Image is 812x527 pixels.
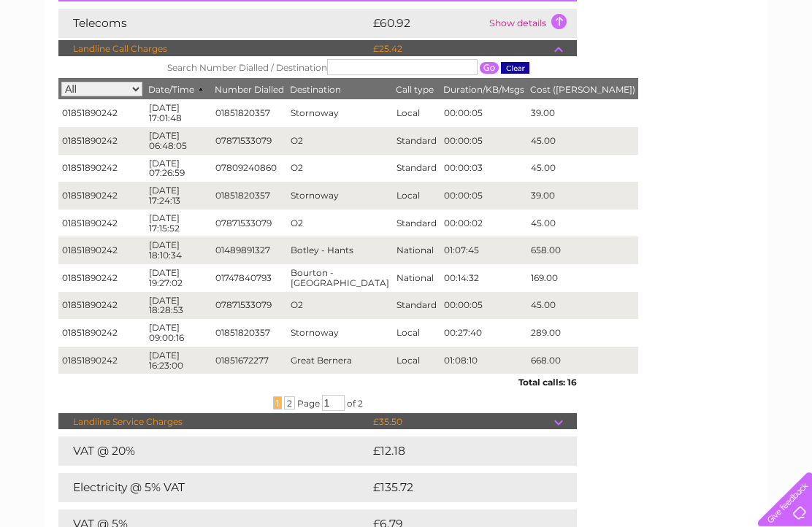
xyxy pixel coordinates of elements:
[287,209,393,237] td: O2
[284,396,295,409] span: 2
[145,236,212,264] td: [DATE] 18:10:34
[212,99,287,127] td: 01851820357
[764,62,798,73] a: Log out
[393,209,440,237] td: Standard
[440,319,527,347] td: 00:27:40
[58,264,145,292] td: 01851890242
[440,182,527,209] td: 00:00:05
[212,155,287,182] td: 07809240860
[369,40,554,58] td: £25.42
[393,236,440,264] td: National
[212,264,287,292] td: 01747840793
[440,347,527,374] td: 01:08:10
[527,209,638,237] td: 45.00
[393,319,440,347] td: Local
[58,292,145,320] td: 01851890242
[715,62,751,73] a: Contact
[393,292,440,320] td: Standard
[212,319,287,347] td: 01851820357
[145,127,212,155] td: [DATE] 06:48:05
[685,62,706,73] a: Blog
[297,398,320,409] span: Page
[396,84,434,95] span: Call type
[358,398,363,409] span: 2
[62,8,752,71] div: Clear Business is a trading name of Verastar Limited (registered in [GEOGRAPHIC_DATA] No. 3667643...
[145,292,212,320] td: [DATE] 18:28:53
[273,396,282,409] span: 1
[212,292,287,320] td: 07871533079
[58,9,369,38] td: Telecoms
[591,62,624,73] a: Energy
[537,7,637,26] a: 0333 014 3131
[287,182,393,209] td: Stornoway
[212,209,287,237] td: 07871533079
[212,127,287,155] td: 07871533079
[440,155,527,182] td: 00:00:03
[527,292,638,320] td: 45.00
[440,209,527,237] td: 00:00:02
[287,347,393,374] td: Great Bernera
[145,319,212,347] td: [DATE] 09:00:16
[58,209,145,237] td: 01851890242
[369,473,549,502] td: £135.72
[212,236,287,264] td: 01489891327
[369,9,486,38] td: £60.92
[58,236,145,264] td: 01851890242
[393,99,440,127] td: Local
[58,473,369,502] td: Electricity @ 5% VAT
[393,182,440,209] td: Local
[58,347,145,374] td: 01851890242
[58,319,145,347] td: 01851890242
[287,264,393,292] td: Bourton - [GEOGRAPHIC_DATA]
[393,347,440,374] td: Local
[212,182,287,209] td: 01851820357
[58,99,145,127] td: 01851890242
[527,99,638,127] td: 39.00
[530,84,635,95] span: Cost ([PERSON_NAME])
[440,99,527,127] td: 00:00:05
[527,319,638,347] td: 289.00
[440,292,527,320] td: 00:00:05
[28,38,103,82] img: logo.png
[215,84,284,95] span: Number Dialled
[287,99,393,127] td: Stornoway
[287,292,393,320] td: O2
[287,319,393,347] td: Stornoway
[486,9,577,38] td: Show details
[145,264,212,292] td: [DATE] 19:27:02
[290,84,341,95] span: Destination
[145,182,212,209] td: [DATE] 17:24:13
[145,347,212,374] td: [DATE] 16:23:00
[145,155,212,182] td: [DATE] 07:26:59
[287,236,393,264] td: Botley - Hants
[393,155,440,182] td: Standard
[145,99,212,127] td: [DATE] 17:01:48
[287,127,393,155] td: O2
[443,84,524,95] span: Duration/KB/Msgs
[527,236,638,264] td: 658.00
[393,264,440,292] td: National
[632,62,676,73] a: Telecoms
[440,127,527,155] td: 00:00:05
[58,40,369,58] td: Landline Call Charges
[527,155,638,182] td: 45.00
[58,436,369,466] td: VAT @ 20%
[58,155,145,182] td: 01851890242
[527,182,638,209] td: 39.00
[145,209,212,237] td: [DATE] 17:15:52
[555,62,583,73] a: Water
[287,155,393,182] td: O2
[369,436,545,466] td: £12.18
[58,182,145,209] td: 01851890242
[393,127,440,155] td: Standard
[148,84,209,95] span: Date/Time
[527,347,638,374] td: 668.00
[440,264,527,292] td: 00:14:32
[58,127,145,155] td: 01851890242
[58,56,638,79] th: Search Number Dialled / Destination
[527,264,638,292] td: 169.00
[212,347,287,374] td: 01851672277
[527,127,638,155] td: 45.00
[440,236,527,264] td: 01:07:45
